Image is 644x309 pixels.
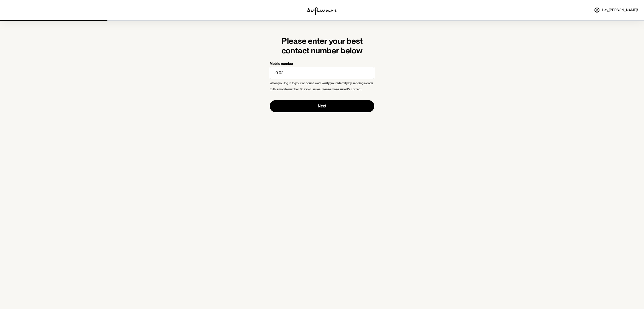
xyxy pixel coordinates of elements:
[318,104,326,108] span: Next
[270,36,374,56] h1: Please enter your best contact number below
[591,4,641,16] a: Hey,[PERSON_NAME]!
[307,7,337,15] img: software logo
[602,8,638,12] span: Hey, [PERSON_NAME] !
[270,100,374,112] button: Next
[270,82,373,91] span: When you log in to your account, we'll verify your identity by sending a code to this mobile numb...
[270,62,293,66] p: Mobile number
